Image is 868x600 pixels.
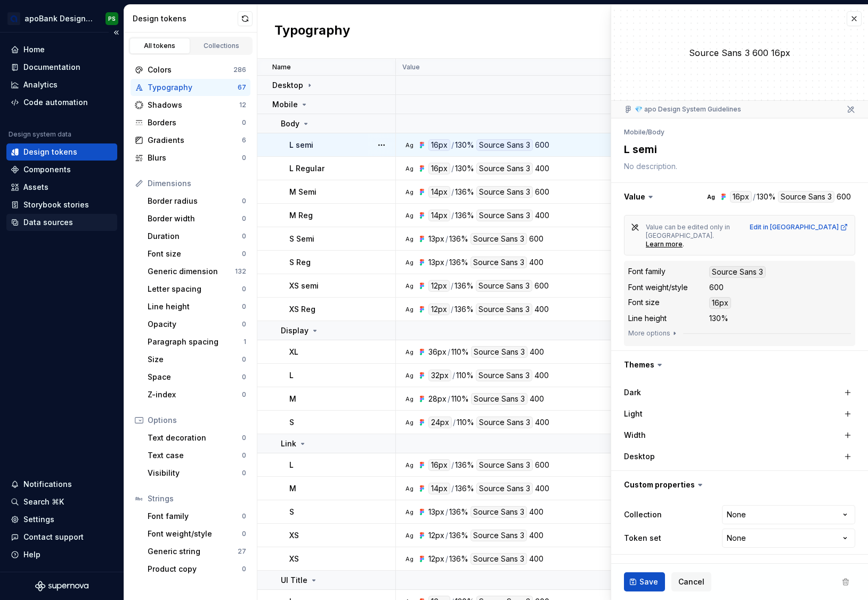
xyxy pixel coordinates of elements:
[428,139,450,151] div: 16px
[23,97,88,108] div: Code automation
[289,530,299,541] p: XS
[750,223,848,231] a: Edit in [GEOGRAPHIC_DATA]
[470,233,527,245] div: Source Sans 3
[289,304,315,315] p: XS Reg
[274,22,350,41] h2: Typography
[148,266,235,277] div: Generic dimension
[451,186,454,198] div: /
[148,153,242,163] div: Blurs
[529,530,543,541] div: 400
[624,572,665,591] button: Save
[530,393,544,405] div: 400
[535,417,549,428] div: 400
[470,530,527,541] div: Source Sans 3
[428,257,444,268] div: 13px
[6,214,117,231] a: Data sources
[2,7,121,30] button: apoBank DesignsystemPS
[289,257,311,268] p: S Reg
[405,258,413,267] div: Ag
[143,228,250,245] a: Duration0
[289,234,314,244] p: S Semi
[148,415,246,426] div: Options
[628,313,667,324] div: Line height
[471,346,528,358] div: Source Sans 3
[445,530,448,541] div: /
[242,469,246,477] div: 0
[534,303,549,315] div: 400
[445,233,448,245] div: /
[6,493,117,510] button: Search ⌘K
[23,497,64,507] div: Search ⌘K
[148,231,242,242] div: Duration
[628,297,660,308] div: Font size
[242,118,246,127] div: 0
[108,14,116,23] div: PS
[405,418,413,427] div: Ag
[148,82,238,93] div: Typography
[451,139,454,151] div: /
[148,249,242,259] div: Font size
[109,25,124,40] button: Collapse sidebar
[535,483,549,494] div: 400
[233,66,246,74] div: 286
[628,282,688,293] div: Font weight/style
[6,94,117,111] a: Code automation
[6,529,117,546] button: Contact support
[23,549,40,560] div: Help
[449,530,468,541] div: 136%
[23,62,80,73] div: Documentation
[239,101,246,109] div: 12
[148,389,242,400] div: Z-index
[242,197,246,205] div: 0
[470,506,527,518] div: Source Sans 3
[35,581,88,591] svg: Supernova Logo
[455,483,474,494] div: 136%
[622,140,853,159] textarea: L semi
[148,319,242,330] div: Opacity
[6,196,117,213] a: Storybook stories
[242,512,246,521] div: 0
[131,97,250,114] a: Shadows12
[143,369,250,386] a: Space0
[6,41,117,58] a: Home
[23,147,77,157] div: Design tokens
[148,546,238,557] div: Generic string
[148,564,242,574] div: Product copy
[242,451,246,460] div: 0
[529,233,543,245] div: 600
[428,530,444,541] div: 12px
[143,543,250,560] a: Generic string27
[6,76,117,93] a: Analytics
[242,302,246,311] div: 0
[405,531,413,540] div: Ag
[143,447,250,464] a: Text case0
[455,303,474,315] div: 136%
[6,179,117,196] a: Assets
[683,240,684,248] span: .
[476,280,532,292] div: Source Sans 3
[242,373,246,381] div: 0
[445,257,448,268] div: /
[289,507,294,517] p: S
[405,235,413,243] div: Ag
[289,394,296,404] p: M
[272,63,291,71] p: Name
[289,370,294,381] p: L
[428,210,450,221] div: 14px
[148,196,242,206] div: Border radius
[289,163,325,174] p: L Regular
[529,506,543,518] div: 400
[289,347,298,357] p: XL
[445,553,448,565] div: /
[242,285,246,293] div: 0
[148,337,244,347] div: Paragraph spacing
[445,506,448,518] div: /
[289,210,313,221] p: M Reg
[529,257,543,268] div: 400
[428,163,450,174] div: 16px
[289,187,317,197] p: M Semi
[471,393,528,405] div: Source Sans 3
[238,83,246,92] div: 67
[709,297,731,309] div: 16px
